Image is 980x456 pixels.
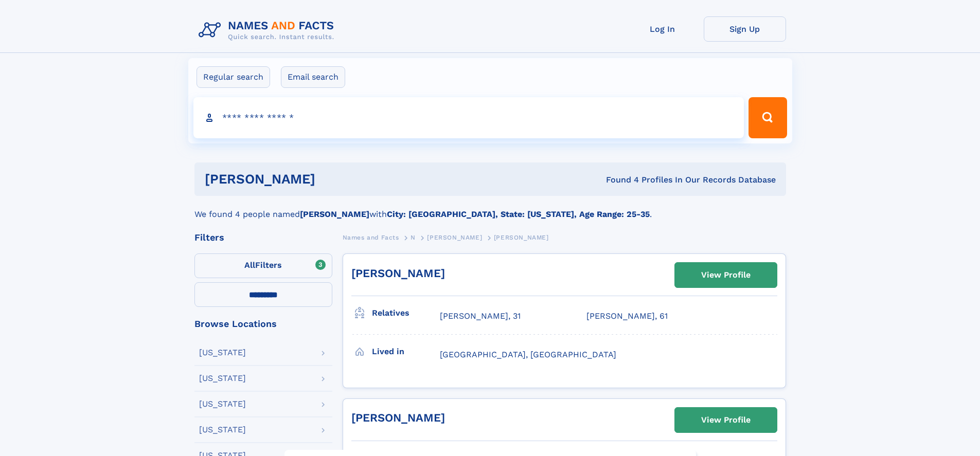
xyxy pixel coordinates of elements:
[199,400,246,408] div: [US_STATE]
[586,311,668,322] a: [PERSON_NAME], 61
[701,408,751,432] div: View Profile
[343,231,399,244] a: Names and Facts
[194,16,343,44] img: Logo Names and Facts
[244,260,255,270] span: All
[704,16,786,42] a: Sign Up
[351,267,445,280] a: [PERSON_NAME]
[494,234,549,241] span: [PERSON_NAME]
[281,66,345,88] label: Email search
[194,319,332,329] div: Browse Locations
[411,234,416,241] span: N
[205,173,461,186] h1: [PERSON_NAME]
[199,349,246,357] div: [US_STATE]
[427,231,482,244] a: [PERSON_NAME]
[675,408,777,432] a: View Profile
[194,233,332,242] div: Filters
[193,97,744,138] input: search input
[372,343,440,360] h3: Lived in
[197,66,270,88] label: Regular search
[199,374,246,382] div: [US_STATE]
[675,263,777,287] a: View Profile
[194,196,786,221] div: We found 4 people named with .
[199,426,246,434] div: [US_STATE]
[440,350,616,359] span: [GEOGRAPHIC_DATA], [GEOGRAPHIC_DATA]
[351,411,445,424] a: [PERSON_NAME]
[701,263,751,287] div: View Profile
[300,209,369,219] b: [PERSON_NAME]
[621,16,704,42] a: Log In
[194,253,332,278] label: Filters
[440,311,521,322] a: [PERSON_NAME], 31
[372,304,440,322] h3: Relatives
[411,231,416,244] a: N
[387,209,650,219] b: City: [GEOGRAPHIC_DATA], State: [US_STATE], Age Range: 25-35
[749,97,787,138] button: Search Button
[427,234,482,241] span: [PERSON_NAME]
[460,174,776,186] div: Found 4 Profiles In Our Records Database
